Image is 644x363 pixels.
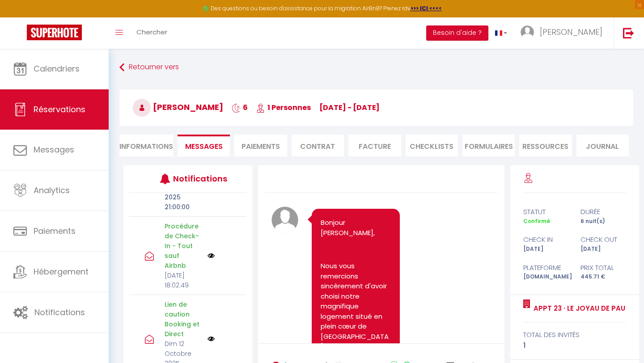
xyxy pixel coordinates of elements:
li: Facture [348,135,401,156]
div: 445.71 € [575,273,632,281]
span: Chercher [136,27,167,37]
img: logout [623,27,634,38]
div: check in [517,234,575,245]
li: Informations [119,135,173,156]
span: 1 Personnes [256,102,311,113]
div: statut [517,207,575,217]
a: ... [PERSON_NAME] [514,17,614,49]
div: Plateforme [517,262,575,273]
span: Hébergement [34,266,89,277]
div: [DATE] [517,245,575,253]
img: avatar.png [271,207,298,233]
div: [DATE] [575,245,632,253]
li: Contrat [292,135,344,156]
div: [DOMAIN_NAME] [517,273,575,281]
span: 6 [232,102,248,113]
span: [PERSON_NAME] [540,26,602,38]
span: [DATE] - [DATE] [319,102,380,113]
img: Super Booking [27,25,82,40]
span: [PERSON_NAME] [133,101,223,113]
span: Calendriers [34,63,80,74]
div: 1 [523,340,627,351]
span: Réservations [34,104,85,115]
button: Besoin d'aide ? [426,25,488,41]
li: Journal [576,135,629,156]
li: FORMULAIRES [462,135,515,156]
span: Paiements [34,225,76,236]
img: ... [521,25,534,39]
li: CHECKLISTS [406,135,458,156]
p: [DATE] 18:02:49 [165,270,202,290]
li: Ressources [519,135,572,156]
img: NO IMAGE [208,335,215,342]
a: Appt 23 · Le Joyau de Pau [530,303,625,314]
a: >>> ICI <<<< [411,4,442,12]
li: Paiements [234,135,287,156]
span: Messages [185,141,223,152]
div: Prix total [575,262,632,273]
a: Retourner vers [119,59,633,76]
div: durée [575,207,632,217]
p: Procédure de Check-In - Tout sauf Airbnb [165,221,202,270]
div: total des invités [523,329,627,340]
div: 6 nuit(s) [575,217,632,226]
span: Messages [34,144,74,155]
div: check out [575,234,632,245]
p: Bonjour [PERSON_NAME], [321,218,390,238]
img: NO IMAGE [208,252,215,259]
a: Chercher [130,17,174,49]
p: Lien de caution Booking et Direct [165,300,202,339]
h3: Notifications [173,169,222,189]
span: Confirmé [523,217,550,225]
span: Analytics [34,185,70,196]
span: Notifications [34,307,85,318]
